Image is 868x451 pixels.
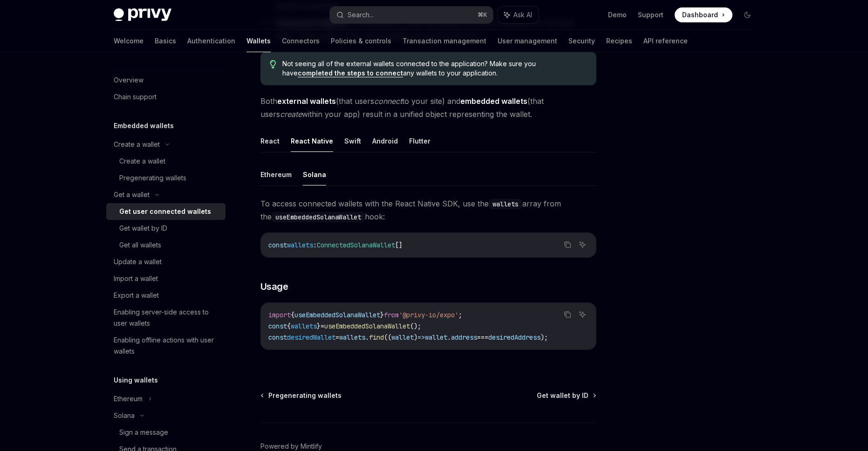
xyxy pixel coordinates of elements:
[425,333,447,342] span: wallet
[384,311,399,319] span: from
[410,322,421,330] span: ();
[106,424,226,441] a: Sign a message
[488,333,540,342] span: desiredAddress
[114,189,150,200] div: Get a wallet
[740,7,755,22] button: Toggle dark mode
[119,206,211,217] div: Get user connected wallets
[294,311,380,319] span: useEmbeddedSolanaWallet
[119,427,168,438] div: Sign a message
[106,253,226,270] a: Update a wallet
[313,241,317,249] span: :
[291,322,317,330] span: wallets
[268,391,342,400] span: Pregenerating wallets
[369,333,384,342] span: find
[576,308,588,321] button: Ask AI
[270,60,276,68] svg: Tip
[268,333,287,342] span: const
[643,30,688,52] a: API reference
[414,333,417,342] span: )
[287,333,335,342] span: desiredWallet
[114,375,158,386] h5: Using wallets
[489,199,522,209] code: wallets
[187,30,235,52] a: Authentication
[119,223,167,234] div: Get wallet by ID
[282,59,587,78] span: Not seeing all of the external wallets connected to the application? Make sure you have any walle...
[106,270,226,287] a: Import a wallet
[106,237,226,253] a: Get all wallets
[331,30,391,52] a: Policies & controls
[106,203,226,220] a: Get user connected wallets
[246,30,271,52] a: Wallets
[478,11,487,19] span: ⌘ K
[114,8,171,21] img: dark logo
[268,241,287,249] span: const
[280,109,302,119] em: create
[282,30,320,52] a: Connectors
[458,311,462,319] span: ;
[291,311,294,319] span: {
[317,241,395,249] span: ConnectedSolanaWallet
[114,307,220,329] div: Enabling server-side access to user wallets
[374,96,402,106] em: connect
[260,95,596,121] span: Both (that users to your site) and (that users within your app) result in a unified object repres...
[260,442,322,451] a: Powered by Mintlify
[114,75,144,86] div: Overview
[114,290,159,301] div: Export a wallet
[330,7,493,23] button: Search...⌘K
[537,391,588,400] span: Get wallet by ID
[114,30,144,52] a: Welcome
[451,333,477,342] span: address
[106,220,226,237] a: Get wallet by ID
[324,322,410,330] span: useEmbeddedSolanaWallet
[447,333,451,342] span: .
[365,333,369,342] span: .
[268,311,291,319] span: import
[272,212,365,222] code: useEmbeddedSolanaWallet
[119,172,186,184] div: Pregenerating wallets
[348,9,374,20] div: Search...
[106,304,226,332] a: Enabling server-side access to user wallets
[498,7,539,23] button: Ask AI
[106,332,226,360] a: Enabling offline actions with user wallets
[155,30,176,52] a: Basics
[380,311,384,319] span: }
[260,130,280,152] button: React
[344,130,361,152] button: Swift
[638,10,663,20] a: Support
[576,239,588,251] button: Ask AI
[399,311,458,319] span: '@privy-io/expo'
[114,120,174,131] h5: Embedded wallets
[303,164,326,185] button: Solana
[106,287,226,304] a: Export a wallet
[114,410,135,421] div: Solana
[460,96,527,106] strong: embedded wallets
[260,197,596,223] span: To access connected wallets with the React Native SDK, use the array from the hook:
[321,322,324,330] span: =
[114,335,220,357] div: Enabling offline actions with user wallets
[513,10,532,20] span: Ask AI
[106,153,226,170] a: Create a wallet
[261,391,342,400] a: Pregenerating wallets
[106,72,226,89] a: Overview
[537,391,595,400] a: Get wallet by ID
[384,333,391,342] span: ((
[260,280,288,293] span: Usage
[417,333,425,342] span: =>
[498,30,557,52] a: User management
[119,156,165,167] div: Create a wallet
[339,333,365,342] span: wallets
[477,333,488,342] span: ===
[119,239,161,251] div: Get all wallets
[403,30,486,52] a: Transaction management
[268,322,287,330] span: const
[608,10,627,20] a: Demo
[114,273,158,284] div: Import a wallet
[317,322,321,330] span: }
[561,239,574,251] button: Copy the contents from the code block
[260,164,292,185] button: Ethereum
[561,308,574,321] button: Copy the contents from the code block
[409,130,431,152] button: Flutter
[606,30,632,52] a: Recipes
[114,91,157,102] div: Chain support
[682,10,718,20] span: Dashboard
